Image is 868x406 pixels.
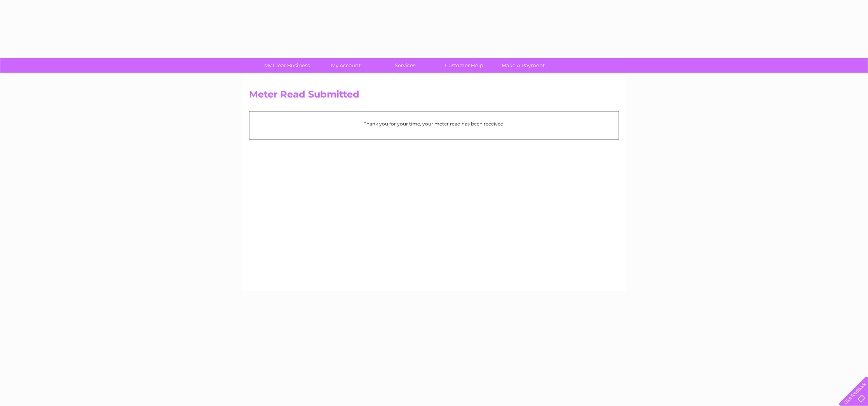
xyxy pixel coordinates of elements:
[314,58,378,73] a: My Account
[255,58,319,73] a: My Clear Business
[249,89,619,104] h2: Meter Read Submitted
[253,120,615,127] p: Thank you for your time, your meter read has been received.
[491,58,555,73] a: Make A Payment
[373,58,437,73] a: Services
[432,58,496,73] a: Customer Help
